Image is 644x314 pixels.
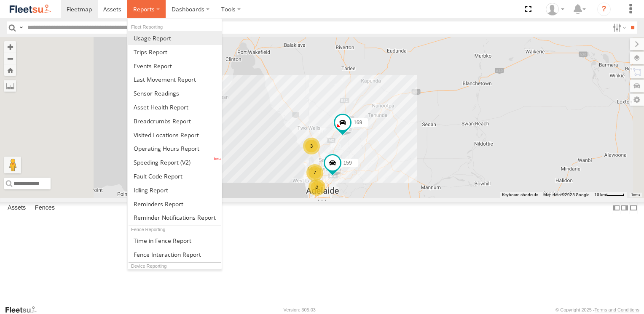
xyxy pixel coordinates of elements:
label: Hide Summary Table [629,202,638,214]
button: Zoom out [4,53,16,64]
a: Breadcrumbs Report [128,114,222,128]
label: Dock Summary Table to the Left [612,202,620,214]
a: Fence Interaction Report [128,247,222,261]
label: Fences [31,202,59,214]
label: Search Query [18,21,24,34]
i: ? [597,3,611,16]
a: Sensor Readings [128,86,222,100]
a: Terms and Conditions [595,307,639,312]
a: Fleet Speed Report (V2) [128,155,222,169]
a: Usage Report [128,31,222,45]
label: Dock Summary Table to the Right [620,202,629,214]
label: Search Filter Options [609,21,628,34]
a: Time in Fences Report [128,234,222,247]
a: Visited Locations Report [128,128,222,142]
a: Visit our Website [5,306,43,314]
a: Trips Report [128,45,222,59]
button: Map Scale: 10 km per 40 pixels [592,192,627,198]
a: Terms [631,193,640,196]
label: Measure [4,80,16,92]
div: Version: 305.03 [284,307,316,312]
a: Idling Report [128,183,222,197]
button: Keyboard shortcuts [502,192,538,198]
label: Assets [3,202,30,214]
a: Last Movement Report [128,72,222,86]
a: Asset Health Report [128,100,222,114]
a: Service Reminder Notifications Report [128,211,222,225]
img: fleetsu-logo-horizontal.svg [8,3,52,15]
span: Map data ©2025 Google [543,192,589,197]
div: Arb Quin [543,3,567,16]
div: © Copyright 2025 - [555,307,639,312]
div: 3 [303,138,320,154]
button: Drag Pegman onto the map to open Street View [4,157,21,173]
span: 10 km [594,192,606,197]
a: Reminders Report [128,197,222,211]
div: 7 [306,164,323,181]
span: 159 [343,160,352,166]
div: 2 [309,179,325,196]
a: Full Events Report [128,59,222,73]
a: Fault Code Report [128,169,222,183]
button: Zoom in [4,41,16,53]
span: 169 [354,120,362,125]
label: Map Settings [630,94,644,106]
button: Zoom Home [4,64,16,76]
a: Asset Operating Hours Report [128,141,222,155]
